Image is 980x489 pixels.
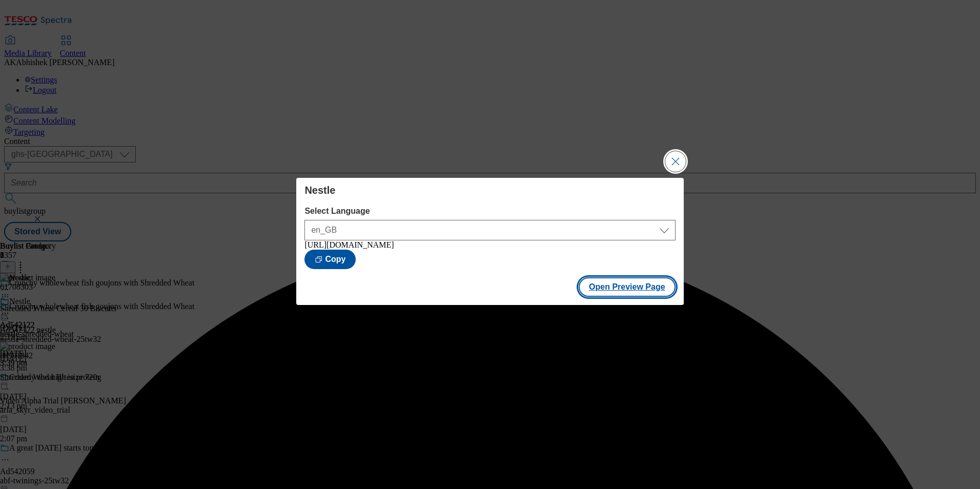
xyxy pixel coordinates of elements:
div: [URL][DOMAIN_NAME] [304,240,675,250]
button: Close Modal [665,151,686,172]
h4: Nestle [304,184,675,196]
label: Select Language [304,207,675,216]
button: Open Preview Page [579,277,676,297]
div: Modal [296,178,683,305]
button: Copy [304,250,356,269]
